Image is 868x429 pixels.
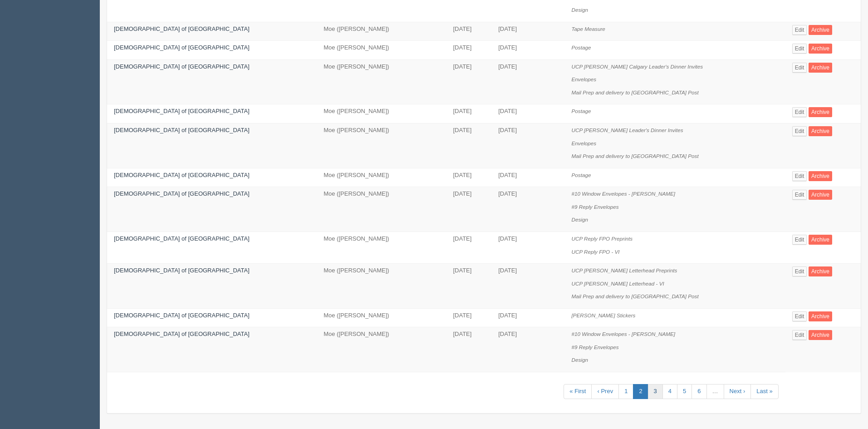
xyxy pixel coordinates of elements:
[809,107,832,117] a: Archive
[572,153,699,159] i: Mail Prep and delivery to [GEOGRAPHIC_DATA] Post
[572,44,591,50] i: Postage
[792,63,807,73] a: Edit
[572,89,699,95] i: Mail Prep and delivery to [GEOGRAPHIC_DATA] Post
[317,264,446,309] td: Moe ([PERSON_NAME])
[792,44,807,54] a: Edit
[677,384,692,399] a: 5
[792,107,807,117] a: Edit
[792,25,807,35] a: Edit
[809,311,832,321] a: Archive
[446,41,491,60] td: [DATE]
[317,187,446,232] td: Moe ([PERSON_NAME])
[317,123,446,168] td: Moe ([PERSON_NAME])
[491,123,564,168] td: [DATE]
[572,7,588,13] i: Design
[114,127,250,133] a: [DEMOGRAPHIC_DATA] of [GEOGRAPHIC_DATA]
[724,384,751,399] a: Next ›
[792,190,807,200] a: Edit
[572,217,588,222] i: Design
[114,172,250,178] a: [DEMOGRAPHIC_DATA] of [GEOGRAPHIC_DATA]
[572,127,683,133] i: UCP [PERSON_NAME] Leader's Dinner Invites
[446,123,491,168] td: [DATE]
[114,312,250,319] a: [DEMOGRAPHIC_DATA] of [GEOGRAPHIC_DATA]
[792,235,807,245] a: Edit
[572,108,591,114] i: Postage
[572,76,597,82] i: Envelopes
[572,64,703,69] i: UCP [PERSON_NAME] Calgary Leader's Dinner Invites
[446,327,491,372] td: [DATE]
[572,26,605,32] i: Tape Measure
[491,187,564,232] td: [DATE]
[491,264,564,309] td: [DATE]
[446,308,491,327] td: [DATE]
[317,232,446,263] td: Moe ([PERSON_NAME])
[572,344,619,350] i: #9 Reply Envelopes
[446,232,491,263] td: [DATE]
[114,330,250,337] a: [DEMOGRAPHIC_DATA] of [GEOGRAPHIC_DATA]
[317,308,446,327] td: Moe ([PERSON_NAME])
[618,384,633,399] a: 1
[572,236,633,242] i: UCP Reply FPO Preprints
[317,104,446,123] td: Moe ([PERSON_NAME])
[446,264,491,309] td: [DATE]
[809,44,832,54] a: Archive
[809,25,832,35] a: Archive
[317,41,446,60] td: Moe ([PERSON_NAME])
[809,171,832,181] a: Archive
[792,311,807,321] a: Edit
[491,59,564,104] td: [DATE]
[792,126,807,136] a: Edit
[572,249,620,255] i: UCP Reply FPO - VI
[809,266,832,276] a: Archive
[809,126,832,136] a: Archive
[114,25,250,32] a: [DEMOGRAPHIC_DATA] of [GEOGRAPHIC_DATA]
[648,384,663,399] a: 3
[114,235,250,242] a: [DEMOGRAPHIC_DATA] of [GEOGRAPHIC_DATA]
[572,281,664,286] i: UCP [PERSON_NAME] Letterhead - VI
[572,204,619,210] i: #9 Reply Envelopes
[591,384,619,399] a: ‹ Prev
[114,190,250,197] a: [DEMOGRAPHIC_DATA] of [GEOGRAPHIC_DATA]
[809,63,832,73] a: Archive
[572,267,677,273] i: UCP [PERSON_NAME] Letterhead Preprints
[572,331,676,337] i: #10 Window Envelopes - [PERSON_NAME]
[317,59,446,104] td: Moe ([PERSON_NAME])
[572,293,699,299] i: Mail Prep and delivery to [GEOGRAPHIC_DATA] Post
[491,232,564,263] td: [DATE]
[114,108,250,114] a: [DEMOGRAPHIC_DATA] of [GEOGRAPHIC_DATA]
[491,327,564,372] td: [DATE]
[572,357,588,363] i: Design
[809,190,832,200] a: Archive
[446,59,491,104] td: [DATE]
[317,327,446,372] td: Moe ([PERSON_NAME])
[446,104,491,123] td: [DATE]
[792,266,807,276] a: Edit
[114,63,250,70] a: [DEMOGRAPHIC_DATA] of [GEOGRAPHIC_DATA]
[750,384,778,399] a: Last »
[691,384,706,399] a: 6
[564,384,592,399] a: « First
[491,41,564,60] td: [DATE]
[491,168,564,187] td: [DATE]
[633,384,648,399] a: 2
[491,22,564,41] td: [DATE]
[792,171,807,181] a: Edit
[572,312,636,318] i: [PERSON_NAME] Stickers
[317,22,446,41] td: Moe ([PERSON_NAME])
[114,44,250,51] a: [DEMOGRAPHIC_DATA] of [GEOGRAPHIC_DATA]
[446,22,491,41] td: [DATE]
[491,308,564,327] td: [DATE]
[572,140,597,146] i: Envelopes
[809,235,832,245] a: Archive
[446,168,491,187] td: [DATE]
[572,172,591,178] i: Postage
[491,104,564,123] td: [DATE]
[792,330,807,340] a: Edit
[809,330,832,340] a: Archive
[446,187,491,232] td: [DATE]
[572,191,676,197] i: #10 Window Envelopes - [PERSON_NAME]
[114,267,250,274] a: [DEMOGRAPHIC_DATA] of [GEOGRAPHIC_DATA]
[317,168,446,187] td: Moe ([PERSON_NAME])
[662,384,677,399] a: 4
[706,384,724,399] a: …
